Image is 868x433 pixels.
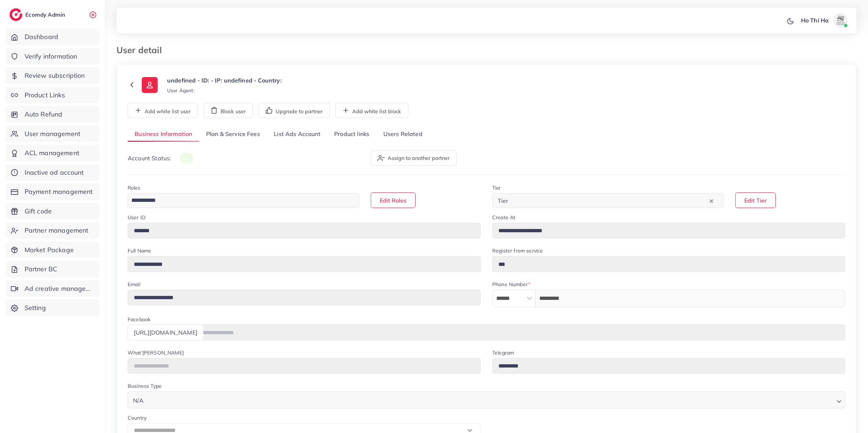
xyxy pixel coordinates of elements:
[5,106,99,123] a: Auto Refund
[25,11,67,18] h2: Ecomdy Admin
[267,127,327,142] a: List Ads Account
[5,164,99,181] a: Inactive ad account
[5,261,99,277] a: Partner BC
[710,196,713,205] button: Clear Selected
[128,127,199,142] a: Business Information
[492,214,515,221] label: Create At
[25,52,77,61] span: Verify information
[25,303,46,313] span: Setting
[492,184,501,191] label: Tier
[128,247,151,254] label: Full Name
[25,187,93,196] span: Payment management
[128,414,146,421] label: Country
[9,8,22,21] img: logo
[25,264,58,274] span: Partner BC
[128,391,845,408] div: Search for option
[5,242,99,258] a: Market Package
[25,71,85,80] span: Review subscription
[128,382,162,390] label: Business Type
[128,349,184,356] label: What'[PERSON_NAME]
[116,45,167,55] h3: User detail
[128,184,140,191] label: Roles
[9,8,67,21] a: logoEcomdy Admin
[259,103,330,118] button: Upgrade to partner
[492,193,724,208] div: Search for option
[128,324,203,340] div: [URL][DOMAIN_NAME]
[128,281,140,288] label: Email
[5,67,99,84] a: Review subscription
[25,168,84,177] span: Inactive ad account
[25,90,65,100] span: Product Links
[335,103,408,118] button: Add white list block
[492,349,514,356] label: Telegram
[801,16,829,25] p: Ho Thi Ha
[129,195,350,206] input: Search for option
[167,76,282,85] p: undefined - ID: - IP: undefined - Country:
[128,214,145,221] label: User ID
[492,247,543,254] label: Register from service
[199,127,267,142] a: Plan & Service Fees
[5,87,99,103] a: Product Links
[5,29,99,45] a: Dashboard
[204,103,253,118] button: Block user
[5,48,99,65] a: Verify information
[142,77,158,93] img: ic-user-info.36bf1079.svg
[25,129,80,139] span: User management
[128,316,150,323] label: Facebook
[327,127,376,142] a: Product links
[496,195,510,206] span: Tier
[132,395,145,406] span: N/A
[5,126,99,142] a: User management
[5,183,99,200] a: Payment management
[25,110,63,119] span: Auto Refund
[5,222,99,239] a: Partner management
[146,394,834,406] input: Search for option
[25,207,52,216] span: Gift code
[371,192,416,208] button: Edit Roles
[5,280,99,297] a: Ad creative management
[25,32,58,42] span: Dashboard
[25,245,74,255] span: Market Package
[25,284,94,293] span: Ad creative management
[735,192,776,208] button: Edit Tier
[128,103,198,118] button: Add white list user
[371,150,457,166] button: Assign to another partner
[128,193,359,208] div: Search for option
[797,13,851,27] a: Ho Thi Haavatar
[25,148,79,158] span: ACL management
[376,127,429,142] a: Users Related
[833,13,848,27] img: avatar
[5,203,99,220] a: Gift code
[167,87,195,94] small: User Agent:
[5,300,99,316] a: Setting
[511,195,708,206] input: Search for option
[25,226,89,235] span: Partner management
[492,281,530,288] label: Phone Number
[5,145,99,161] a: ACL management
[128,154,193,163] p: Account Status:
